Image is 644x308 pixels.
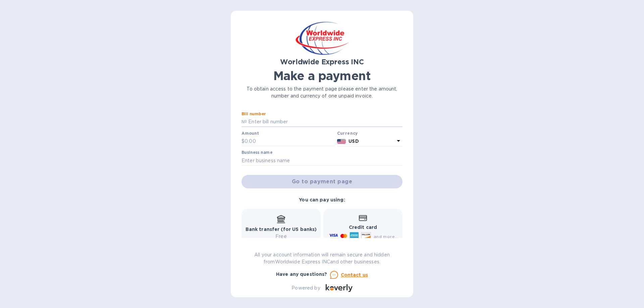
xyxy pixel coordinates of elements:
h1: Make a payment [241,69,402,83]
b: Have any questions? [276,271,327,277]
label: Bill number [241,112,266,116]
label: Business name [241,151,272,155]
b: Worldwide Express INC [280,58,364,66]
p: All your account information will remain secure and hidden from Worldwide Express INC and other b... [241,251,402,265]
p: Powered by [291,285,320,292]
input: Enter business name [241,156,402,166]
span: and more... [374,234,398,239]
input: Enter bill number [247,117,402,127]
b: Currency [337,131,358,136]
p: To obtain access to the payment page please enter the amount, number and currency of one unpaid i... [241,85,402,100]
input: 0.00 [245,136,334,146]
p: № [241,118,247,125]
b: Bank transfer (for US banks) [246,227,317,232]
label: Amount [241,131,259,135]
img: USD [337,139,346,144]
b: Credit card [349,225,377,230]
u: Contact us [341,272,368,278]
p: $ [241,138,245,145]
b: You can pay using: [299,197,345,202]
b: USD [348,138,359,144]
p: Free [246,233,317,240]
